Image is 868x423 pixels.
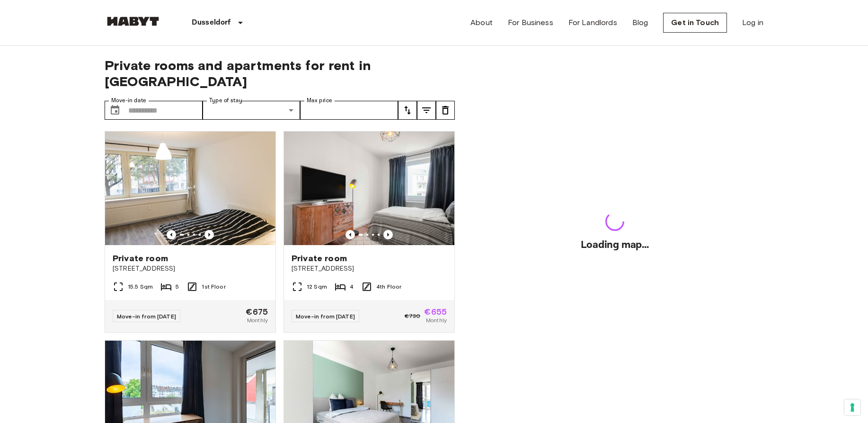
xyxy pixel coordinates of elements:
[204,230,214,239] button: Previous image
[105,131,276,333] a: Marketing picture of unit DE-11-001-02MPrevious imagePrevious imagePrivate room[STREET_ADDRESS]15...
[307,282,327,291] span: 12 Sqm
[113,264,268,273] span: [STREET_ADDRESS]
[417,101,436,120] button: tune
[247,316,268,325] span: Monthly
[176,282,179,291] span: 5
[167,230,176,239] button: Previous image
[307,97,332,105] label: Max price
[376,282,401,291] span: 4th Floor
[292,264,447,273] span: [STREET_ADDRESS]
[105,57,455,89] span: Private rooms and apartments for rent in [GEOGRAPHIC_DATA]
[111,97,146,105] label: Move-in date
[202,282,225,291] span: 1st Floor
[128,282,153,291] span: 15.5 Sqm
[742,17,763,28] a: Log in
[246,308,268,316] span: €675
[209,97,242,105] label: Type of stay
[426,316,447,325] span: Monthly
[424,308,447,316] span: €655
[345,230,355,239] button: Previous image
[383,230,393,239] button: Previous image
[113,253,168,264] span: Private room
[436,101,455,120] button: tune
[292,253,347,264] span: Private room
[398,101,417,120] button: tune
[296,313,355,320] span: Move-in from [DATE]
[283,131,455,333] a: Marketing picture of unit DE-11-001-001-02HFPrevious imagePrevious imagePrivate room[STREET_ADDRE...
[405,312,421,320] span: €730
[508,17,553,28] a: For Business
[632,17,648,28] a: Blog
[844,399,860,415] button: Your consent preferences for tracking technologies
[470,17,493,28] a: About
[350,282,354,291] span: 4
[117,313,176,320] span: Move-in from [DATE]
[284,132,454,245] img: Marketing picture of unit DE-11-001-001-02HF
[105,132,275,245] img: Marketing picture of unit DE-11-001-02M
[106,101,124,120] button: Choose date
[568,17,617,28] a: For Landlords
[192,17,231,28] p: Dusseldorf
[581,238,648,252] h2: Loading map...
[663,13,727,33] a: Get in Touch
[105,17,161,26] img: Habyt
